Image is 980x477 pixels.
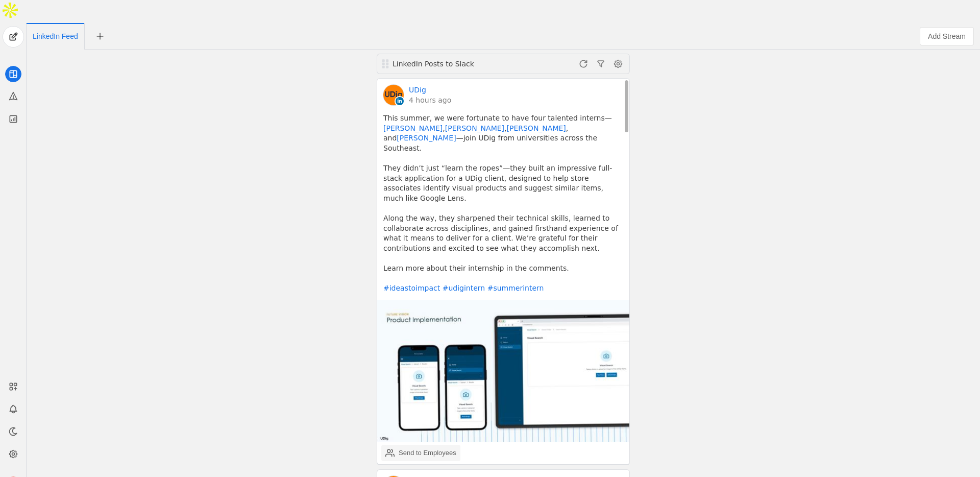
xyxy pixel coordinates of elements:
a: #ideastoimpact [383,284,440,292]
a: UDig [409,85,426,95]
app-icon-button: New Tab [91,32,109,40]
a: [PERSON_NAME] [507,124,566,132]
img: undefined [377,300,629,442]
a: [PERSON_NAME] [383,124,443,132]
button: Add Stream [920,27,974,45]
img: cache [383,85,404,105]
a: #udigintern [443,284,485,292]
button: Send to Employees [381,445,460,461]
pre: This summer, we were fortunate to have four talented interns— , , , and —join UDig from universit... [383,113,623,294]
span: Add Stream [928,31,966,41]
a: #summerintern [487,284,544,292]
a: [PERSON_NAME] [397,134,456,142]
a: [PERSON_NAME] [445,124,504,132]
a: 4 hours ago [409,95,451,105]
div: LinkedIn Posts to Slack [393,59,514,69]
div: LinkedIn Posts to Slack [391,59,514,69]
span: Click to edit name [33,33,78,40]
div: Send to Employees [399,448,456,458]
